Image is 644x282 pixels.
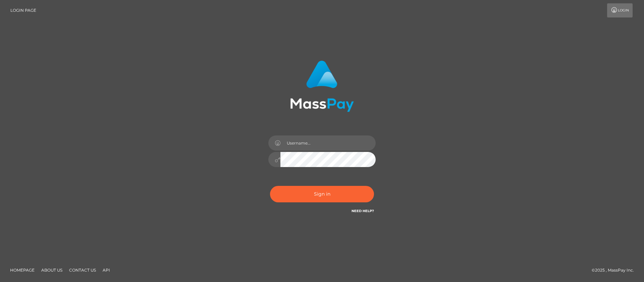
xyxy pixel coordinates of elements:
a: Login [607,3,633,17]
a: About Us [39,265,65,275]
img: MassPay Login [290,61,354,112]
input: Username... [280,135,376,151]
a: API [100,265,113,275]
a: Contact Us [66,265,99,275]
button: Sign in [270,186,374,202]
a: Need Help? [352,209,374,213]
div: © 2025 , MassPay Inc. [592,267,639,274]
a: Login Page [10,3,36,17]
a: Homepage [7,265,37,275]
